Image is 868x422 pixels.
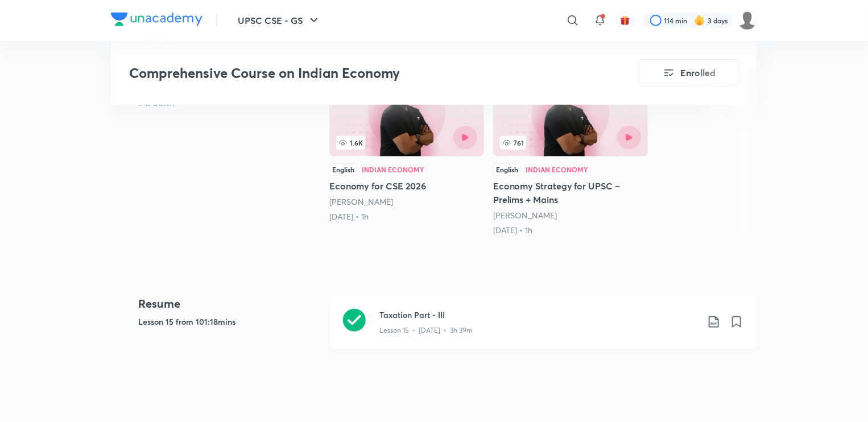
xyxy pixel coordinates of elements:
a: [PERSON_NAME] [493,210,557,221]
div: English [329,163,357,176]
div: Shyam Shankar Kaggod [493,210,648,221]
h5: Lesson 15 from 101:18mins [138,316,320,328]
p: Lesson 15 • [DATE] • 3h 39m [379,325,473,336]
h5: Economy for CSE 2026 [329,179,484,193]
div: English [493,163,521,176]
div: Indian Economy [362,166,424,173]
a: 761EnglishIndian EconomyEconomy Strategy for UPSC – Prelims + Mains[PERSON_NAME][DATE] • 1h [493,68,648,236]
img: Company Logo [111,13,202,26]
div: 21st Mar • 1h [329,211,484,222]
button: avatar [616,11,634,30]
button: UPSC CSE - GS [231,9,328,32]
h4: Resume [138,295,320,312]
h3: Comprehensive Course on Indian Economy [129,65,574,81]
a: 1.6KEnglishIndian EconomyEconomy for CSE 2026[PERSON_NAME][DATE] • 1h [329,68,484,222]
div: Shyam Shankar Kaggod [329,196,484,208]
a: Taxation Part - IIILesson 15 • [DATE] • 3h 39m [329,295,757,363]
a: Economy Strategy for UPSC – Prelims + Mains [493,68,648,236]
a: Company Logo [111,13,202,29]
a: [PERSON_NAME] [329,196,393,207]
h5: Economy Strategy for UPSC – Prelims + Mains [493,179,648,206]
span: 1.6K [336,136,365,150]
span: 761 [500,136,526,150]
a: Economy for CSE 2026 [329,68,484,222]
button: Enrolled [639,59,739,86]
h3: Taxation Part - III [379,309,698,321]
img: avatar [620,15,630,26]
img: streak [694,15,705,26]
div: 6th Jul • 1h [493,225,648,236]
div: Indian Economy [526,166,588,173]
img: JACOB TAKI [738,11,757,30]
